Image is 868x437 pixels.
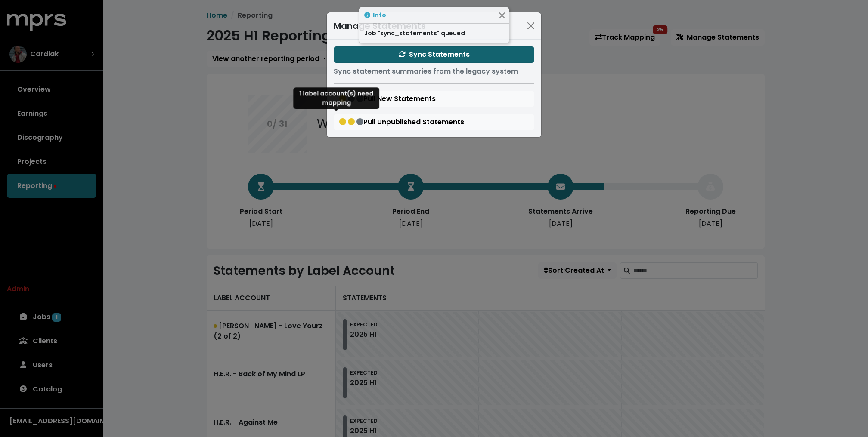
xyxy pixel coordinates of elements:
[359,24,509,43] div: Job "sync_statements" queued
[339,94,436,104] span: Pull New Statements
[339,117,464,127] span: Pull Unpublished Statements
[524,19,538,33] button: Close
[497,11,506,20] button: Close
[399,49,470,59] span: Sync Statements
[334,91,534,107] button: Pull New Statements
[334,114,534,130] button: Pull Unpublished Statements
[293,87,379,109] div: 1 label account(s) need mapping
[373,11,386,19] strong: Info
[334,66,534,77] p: Sync statement summaries from the legacy system
[334,19,426,32] div: Manage Statements
[334,46,534,63] button: Sync Statements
